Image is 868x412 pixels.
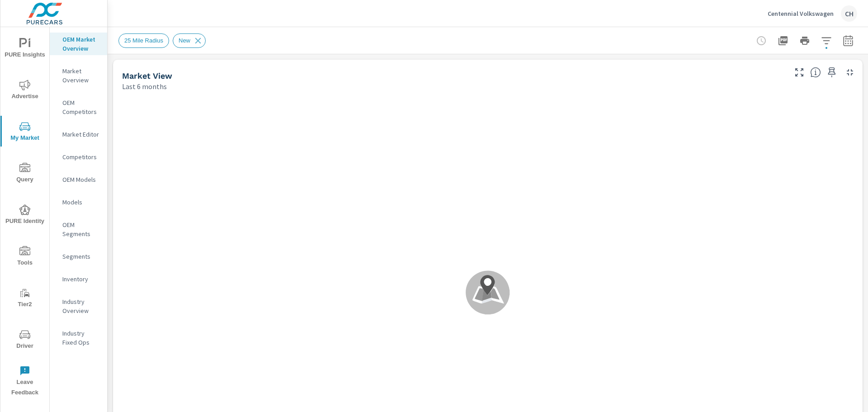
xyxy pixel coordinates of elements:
[3,121,47,143] span: My Market
[792,65,807,80] button: Make Fullscreen
[50,64,107,87] div: Market Overview
[796,32,814,50] button: Print Report
[62,297,100,315] p: Industry Overview
[843,65,857,80] button: Minimize Widget
[62,66,100,85] p: Market Overview
[50,195,107,209] div: Models
[774,32,792,50] button: "Export Report to PDF"
[50,218,107,241] div: OEM Segments
[62,130,100,139] p: Market Editor
[839,32,857,50] button: Select Date Range
[768,9,834,18] p: Centennial Volkswagen
[173,33,206,48] div: New
[3,38,47,60] span: PURE Insights
[50,250,107,263] div: Segments
[50,173,107,186] div: OEM Models
[62,175,100,184] p: OEM Models
[3,163,47,185] span: Query
[122,71,172,81] h5: Market View
[825,65,839,80] span: Save this to your personalized report
[122,81,167,92] p: Last 6 months
[50,327,107,349] div: Industry Fixed Ops
[3,246,47,268] span: Tools
[173,37,196,44] span: New
[62,152,100,161] p: Competitors
[119,37,169,44] span: 25 Mile Radius
[62,35,100,53] p: OEM Market Overview
[62,98,100,116] p: OEM Competitors
[0,27,49,402] div: nav menu
[817,32,835,50] button: Apply Filters
[50,128,107,141] div: Market Editor
[50,295,107,317] div: Industry Overview
[841,5,857,22] div: CH
[62,252,100,261] p: Segments
[3,288,47,310] span: Tier2
[3,204,47,227] span: PURE Identity
[62,275,100,284] p: Inventory
[62,198,100,207] p: Models
[50,96,107,118] div: OEM Competitors
[810,67,821,78] span: Find the biggest opportunities in your market for your inventory. Understand by postal code where...
[3,365,47,398] span: Leave Feedback
[62,220,100,238] p: OEM Segments
[3,80,47,102] span: Advertise
[50,33,107,55] div: OEM Market Overview
[62,329,100,347] p: Industry Fixed Ops
[50,272,107,286] div: Inventory
[50,150,107,164] div: Competitors
[3,329,47,351] span: Driver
